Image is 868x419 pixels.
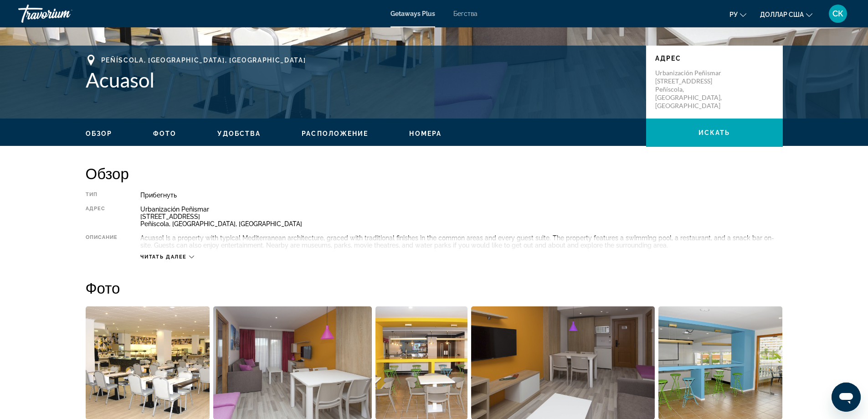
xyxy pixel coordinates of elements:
[729,11,738,18] font: ру
[760,11,804,18] font: доллар США
[655,69,728,110] p: Urbanización Peñismar [STREET_ADDRESS] Peñíscola, [GEOGRAPHIC_DATA], [GEOGRAPHIC_DATA]
[101,57,306,64] span: Peñíscola, [GEOGRAPHIC_DATA], [GEOGRAPHIC_DATA]
[86,279,783,297] h2: Фото
[826,4,850,23] button: Меню пользователя
[140,253,194,260] button: Читать далее
[217,129,261,138] button: Удобства
[86,206,118,228] div: Адрес
[302,129,368,138] button: Расположение
[409,130,442,137] span: Номера
[153,130,176,137] span: Фото
[86,234,118,249] div: Описание
[86,68,637,92] h1: Acuasol
[86,191,118,199] div: Тип
[409,129,442,138] button: Номера
[699,129,730,136] span: искать
[153,129,176,138] button: Фото
[832,383,861,412] iframe: Кнопка запуска окна обмена сообщениями
[760,8,812,21] button: Изменить валюту
[18,2,109,26] a: Травориум
[646,119,783,147] button: искать
[832,9,843,18] font: СК
[86,164,783,182] h2: Обзор
[140,254,187,260] span: Читать далее
[655,55,774,62] p: Адрес
[140,234,782,249] div: Acuasol is a property with typical Mediterranean architecture, graced with traditional finishes i...
[729,8,746,21] button: Изменить язык
[302,130,368,137] span: Расположение
[86,130,113,137] span: Обзор
[390,10,435,17] a: Getaways Plus
[140,206,782,228] div: Urbanización Peñismar [STREET_ADDRESS] Peñíscola, [GEOGRAPHIC_DATA], [GEOGRAPHIC_DATA]
[140,191,782,199] div: Прибегнуть
[217,130,261,137] span: Удобства
[86,129,113,138] button: Обзор
[453,10,478,17] a: Бегства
